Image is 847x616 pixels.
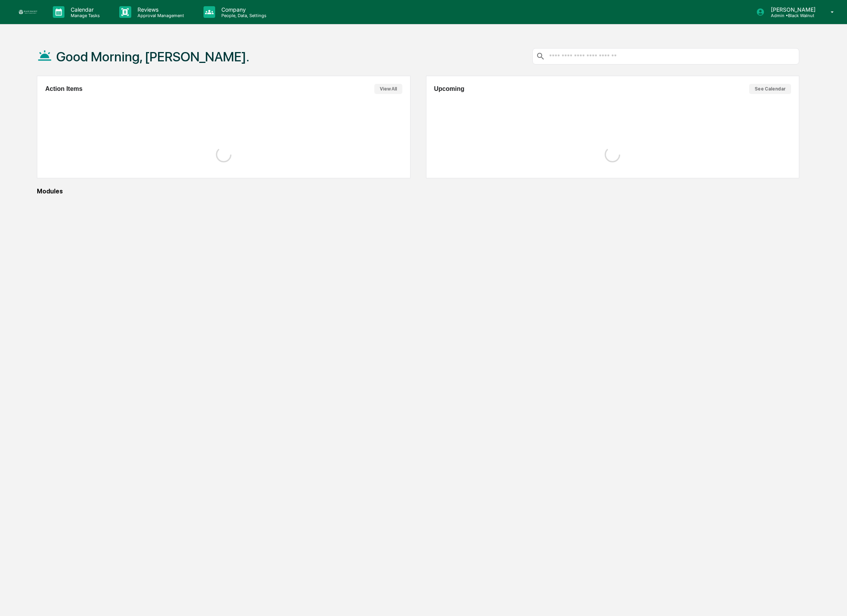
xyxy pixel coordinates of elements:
[37,188,799,195] div: Modules
[19,10,37,14] img: logo
[215,6,270,13] p: Company
[64,6,104,13] p: Calendar
[749,84,791,94] button: See Calendar
[765,13,819,18] p: Admin • Black Walnut
[215,13,270,18] p: People, Data, Settings
[131,6,188,13] p: Reviews
[374,84,402,94] button: View All
[45,85,82,92] h2: Action Items
[56,49,249,64] h1: Good Morning, [PERSON_NAME].
[765,6,819,13] p: [PERSON_NAME]
[64,13,104,18] p: Manage Tasks
[434,85,464,92] h2: Upcoming
[131,13,188,18] p: Approval Management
